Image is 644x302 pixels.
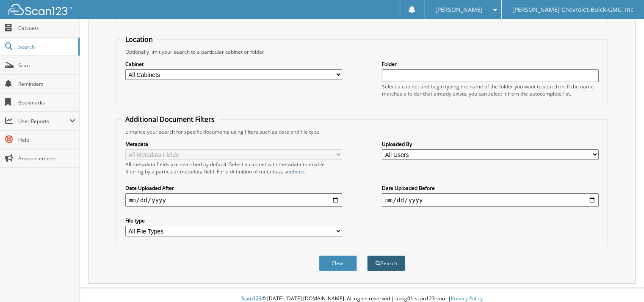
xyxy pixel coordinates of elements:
span: Reminders [18,80,75,88]
label: Date Uploaded Before [382,184,599,192]
div: Enhance your search for specific documents using filters such as date and file type. [121,128,603,135]
span: User Reports [18,118,69,125]
img: scan123-logo-white.svg [8,4,72,15]
div: Optionally limit your search to a particular cabinet or folder [121,48,603,55]
span: Scan123 [241,295,262,302]
span: Scan [18,62,75,69]
legend: Location [121,35,157,44]
button: Clear [319,255,357,271]
div: Select a cabinet and begin typing the name of the folder you want to search in. If the name match... [382,83,599,97]
button: Search [367,255,405,271]
span: Bookmarks [18,99,75,106]
div: All metadata fields are searched by default. Select a cabinet with metadata to enable filtering b... [125,161,342,175]
label: Cabinet [125,60,342,68]
label: File type [125,217,342,224]
a: Privacy Policy [451,295,483,302]
label: Metadata [125,140,342,148]
label: Uploaded By [382,140,599,148]
span: Help [18,136,75,143]
iframe: Chat Widget [602,261,644,302]
legend: Additional Document Filters [121,115,219,124]
input: start [125,193,342,207]
label: Folder [382,60,599,68]
span: [PERSON_NAME] Chevrolet-Buick-GMC, Inc [512,7,633,12]
span: Announcements [18,155,75,162]
label: Date Uploaded After [125,184,342,192]
span: Search [18,43,74,50]
a: here [293,168,304,175]
input: end [382,193,599,207]
span: [PERSON_NAME] [435,7,482,12]
span: Cabinets [18,25,75,32]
